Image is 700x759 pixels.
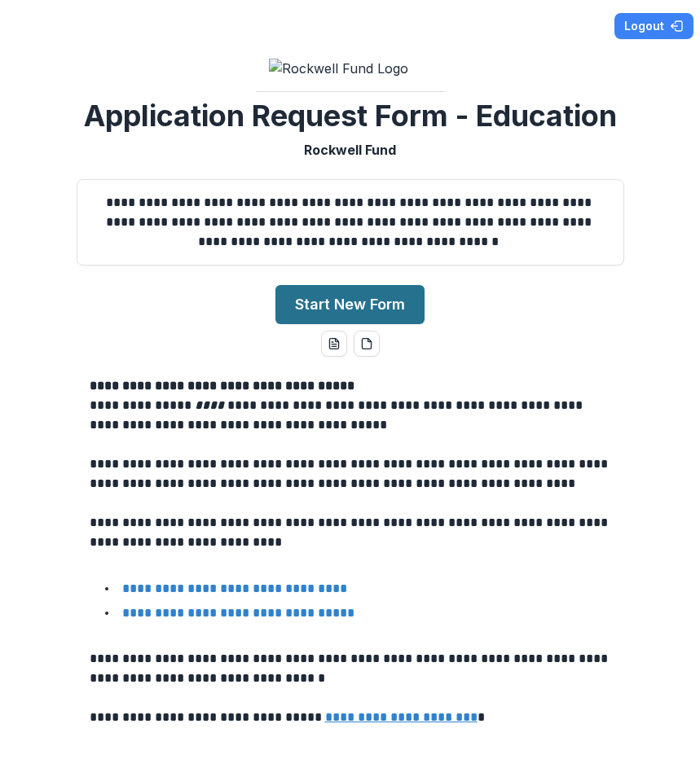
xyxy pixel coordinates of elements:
[269,59,432,78] img: Rockwell Fund Logo
[275,285,425,324] button: Start New Form
[321,331,347,357] button: word-download
[84,99,617,134] h2: Application Request Form - Education
[614,13,693,39] button: Logout
[354,331,380,357] button: pdf-download
[304,140,396,160] p: Rockwell Fund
